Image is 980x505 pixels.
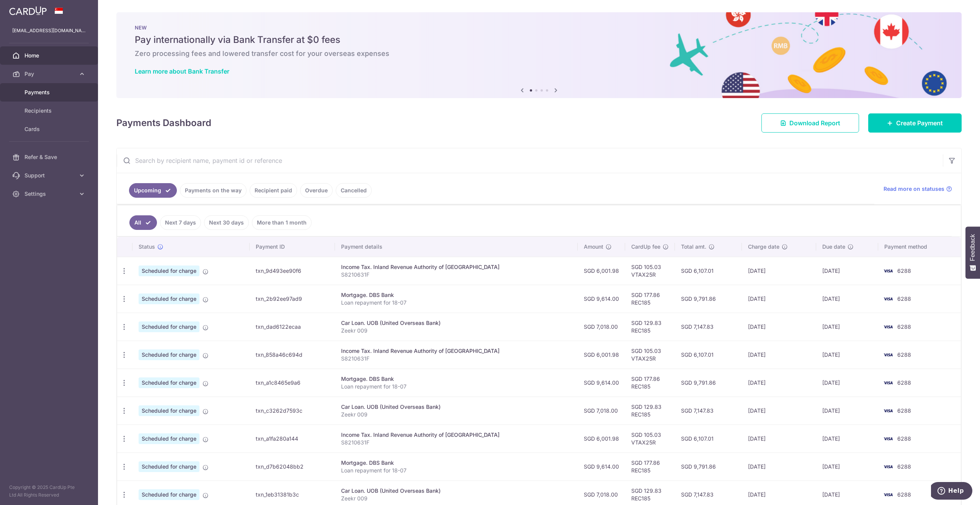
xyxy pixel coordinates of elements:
[336,183,372,198] a: Cancelled
[884,185,952,193] a: Read more on statuses
[341,319,572,327] div: Car Loan. UOB (United Overseas Bank)
[816,313,878,341] td: [DATE]
[250,183,297,198] a: Recipient paid
[625,285,675,313] td: SGD 177.86 REC185
[341,411,572,418] p: Zeekr 009
[578,453,625,480] td: SGD 9,614.00
[250,453,335,480] td: txn_d7b62048bb2
[341,347,572,355] div: Income Tax. Inland Revenue Authority of [GEOGRAPHIC_DATA]
[250,369,335,397] td: txn_a1c8465e9a6
[135,25,943,31] p: NEW
[341,271,572,279] p: S8210631F
[139,321,199,332] span: Scheduled for charge
[625,453,675,480] td: SGD 177.86 REC185
[24,153,75,161] span: Refer & Save
[897,407,911,414] span: 6288
[761,113,859,133] a: Download Report
[24,107,75,115] span: Recipients
[24,89,75,96] span: Payments
[742,453,816,480] td: [DATE]
[341,327,572,334] p: Zeekr 009
[250,341,335,369] td: txn_858a46c694d
[880,406,896,415] img: Bank Card
[139,405,199,416] span: Scheduled for charge
[116,12,962,98] img: Bank transfer banner
[250,257,335,285] td: txn_9d493ee90f6
[135,67,229,75] a: Learn more about Bank Transfer
[625,397,675,425] td: SGD 129.83 REC185
[880,294,896,303] img: Bank Card
[897,435,911,442] span: 6288
[675,285,742,313] td: SGD 9,791.86
[880,378,896,387] img: Bank Card
[789,118,840,128] span: Download Report
[965,226,980,279] button: Feedback - Show survey
[9,6,47,15] img: CardUp
[12,27,86,34] p: [EMAIL_ADDRESS][DOMAIN_NAME]
[578,285,625,313] td: SGD 9,614.00
[742,369,816,397] td: [DATE]
[300,183,333,198] a: Overdue
[897,491,911,498] span: 6288
[341,355,572,362] p: S8210631F
[681,243,706,251] span: Total amt.
[139,293,199,304] span: Scheduled for charge
[135,49,943,58] h6: Zero processing fees and lowered transfer cost for your overseas expenses
[675,453,742,480] td: SGD 9,791.86
[24,125,75,133] span: Cards
[341,467,572,474] p: Loan repayment for 18-07
[341,439,572,446] p: S8210631F
[335,237,578,257] th: Payment details
[880,322,896,331] img: Bank Card
[341,459,572,467] div: Mortgage. DBS Bank
[341,495,572,502] p: Zeekr 009
[250,425,335,453] td: txn_a1fa280a144
[341,263,572,271] div: Income Tax. Inland Revenue Authority of [GEOGRAPHIC_DATA]
[884,185,944,193] span: Read more on statuses
[897,323,911,330] span: 6288
[675,257,742,285] td: SGD 6,107.01
[116,116,211,130] h4: Payments Dashboard
[675,341,742,369] td: SGD 6,107.01
[880,350,896,359] img: Bank Card
[180,183,247,198] a: Payments on the way
[675,397,742,425] td: SGD 7,147.83
[129,215,157,230] a: All
[880,490,896,499] img: Bank Card
[675,369,742,397] td: SGD 9,791.86
[742,425,816,453] td: [DATE]
[250,313,335,341] td: txn_dad6122ecaa
[897,295,911,302] span: 6288
[625,369,675,397] td: SGD 177.86 REC185
[816,285,878,313] td: [DATE]
[578,341,625,369] td: SGD 6,001.98
[897,463,911,470] span: 6288
[24,70,75,78] span: Pay
[250,285,335,313] td: txn_2b92ee97ad9
[897,379,911,386] span: 6288
[742,397,816,425] td: [DATE]
[742,313,816,341] td: [DATE]
[578,425,625,453] td: SGD 6,001.98
[24,52,75,59] span: Home
[139,243,155,251] span: Status
[631,243,660,251] span: CardUp fee
[878,237,961,257] th: Payment method
[250,397,335,425] td: txn_c3262d7593c
[816,257,878,285] td: [DATE]
[742,285,816,313] td: [DATE]
[204,215,249,230] a: Next 30 days
[816,453,878,480] td: [DATE]
[868,113,962,133] a: Create Payment
[578,257,625,285] td: SGD 6,001.98
[931,482,972,501] iframe: Opens a widget where you can find more information
[742,341,816,369] td: [DATE]
[625,341,675,369] td: SGD 105.03 VTAX25R
[341,375,572,383] div: Mortgage. DBS Bank
[880,462,896,471] img: Bank Card
[748,243,779,251] span: Charge date
[584,243,603,251] span: Amount
[816,397,878,425] td: [DATE]
[816,341,878,369] td: [DATE]
[129,183,177,198] a: Upcoming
